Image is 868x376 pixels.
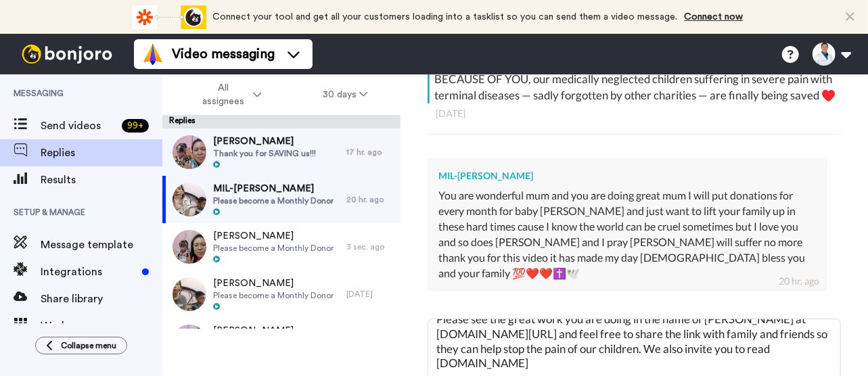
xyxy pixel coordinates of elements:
span: Please become a Monthly Donor [213,243,334,254]
img: 5f741211-7705-453e-8ae4-495ff771a9e2-thumb.jpg [173,230,206,264]
div: animation [132,5,206,29]
span: Connect your tool and get all your customers loading into a tasklist so you can send them a video... [213,12,678,22]
span: Thank you for SAVING us!!! [213,148,316,159]
span: [PERSON_NAME] [213,229,334,243]
span: Replies [41,145,162,161]
a: [PERSON_NAME]Please become a Monthly Donor[DATE] [162,318,401,365]
img: bj-logo-header-white.svg [16,45,118,64]
img: a4335107-551e-4859-98f1-cf83023e92a9-thumb.jpg [173,277,206,311]
span: Share library [41,291,162,307]
span: [PERSON_NAME] [213,135,316,148]
a: [PERSON_NAME]Please become a Monthly Donor3 sec. ago [162,223,401,271]
div: [DATE] [346,289,394,300]
span: Workspaces [41,318,162,334]
div: 17 hr. ago [346,147,394,158]
button: All assignees [165,76,292,114]
a: Connect now [685,12,744,22]
a: [PERSON_NAME]Please become a Monthly Donor[DATE] [162,271,401,318]
div: Replies [162,115,401,128]
button: 30 days [292,83,398,107]
div: 3 sec. ago [346,241,394,252]
a: MIL-[PERSON_NAME]Please become a Monthly Donor20 hr. ago [162,176,401,223]
span: Message template [41,237,162,253]
span: Results [41,172,162,188]
img: vm-color.svg [142,43,164,65]
span: Please become a Monthly Donor [213,290,334,301]
div: 99 + [122,119,149,133]
span: [PERSON_NAME] [213,277,334,290]
div: [DATE] [436,107,833,120]
div: You are wonderful mum and you are doing great mum I will put donations for every month for baby [... [438,188,817,281]
span: Video messaging [172,45,275,64]
span: MIL-[PERSON_NAME] [213,182,334,195]
div: MIL-[PERSON_NAME] [438,169,817,183]
a: [PERSON_NAME]Thank you for SAVING us!!!17 hr. ago [162,128,401,176]
button: Collapse menu [35,337,127,354]
span: [PERSON_NAME] [213,324,334,337]
span: All assignees [196,81,250,108]
div: 20 hr. ago [346,194,394,205]
img: 2ecab436-153c-4a44-8138-8d12d6438bb0-thumb.jpg [173,135,206,169]
span: Please become a Monthly Donor [213,195,334,206]
img: 2037e48c-39fc-4ddf-a4a8-e67ab4ac14fd-thumb.jpg [173,183,206,216]
img: 884b6932-046d-4a6f-88fb-6b8485325e3b-thumb.jpg [173,325,206,358]
span: Send videos [41,118,116,134]
span: Collapse menu [61,340,116,351]
div: 20 hr. ago [779,275,819,288]
span: Integrations [41,264,137,280]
